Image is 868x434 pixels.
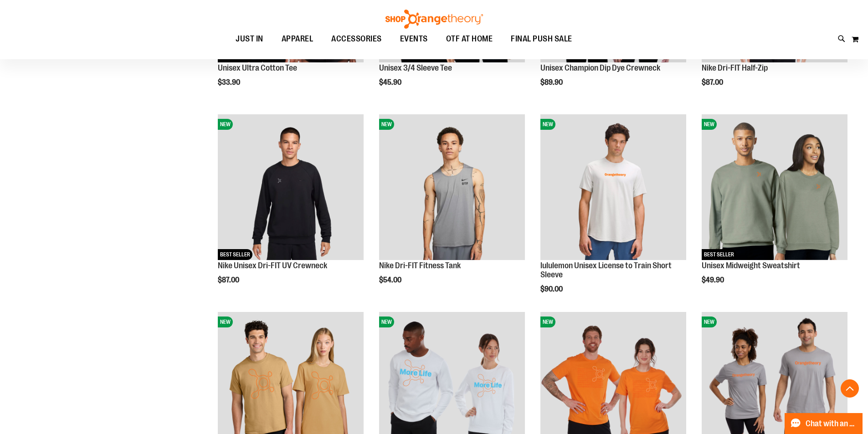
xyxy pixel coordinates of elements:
span: APPAREL [282,29,313,49]
span: $45.90 [379,78,403,87]
span: $87.00 [218,276,241,284]
span: NEW [218,317,233,327]
span: NEW [379,317,394,327]
span: Chat with an Expert [806,419,857,428]
img: Shop Orangetheory [384,10,484,29]
a: Unisex 3/4 Sleeve Tee [379,63,452,72]
a: lululemon Unisex License to Train Short Sleeve [540,261,672,279]
span: BEST SELLER [218,249,252,260]
span: NEW [379,119,394,130]
span: $87.00 [702,78,724,87]
span: NEW [540,119,555,130]
span: BEST SELLER [702,249,736,260]
button: Chat with an Expert [785,413,863,434]
span: NEW [702,119,717,130]
span: $33.90 [218,78,241,87]
a: lululemon Unisex License to Train Short SleeveNEW [540,114,686,261]
button: Back To Top [841,379,859,398]
div: product [375,110,529,307]
span: NEW [218,119,233,130]
img: Nike Unisex Dri-FIT UV Crewneck [218,114,364,260]
img: Nike Dri-FIT Fitness Tank [379,114,525,260]
span: $49.90 [702,276,725,284]
span: JUST IN [236,29,263,49]
div: product [697,110,852,307]
a: Unisex Ultra Cotton Tee [218,63,297,72]
span: NEW [702,317,717,327]
span: EVENTS [400,29,428,49]
a: Nike Dri-FIT Half-Zip [702,63,768,72]
span: $90.00 [540,285,564,293]
div: product [536,110,691,316]
a: Unisex Midweight Sweatshirt [702,261,800,270]
a: Nike Dri-FIT Fitness TankNEW [379,114,525,261]
a: Unisex Midweight SweatshirtNEWBEST SELLER [702,114,847,261]
a: Nike Unisex Dri-FIT UV CrewneckNEWBEST SELLER [218,114,364,261]
span: OTF AT HOME [446,29,493,49]
span: $54.00 [379,276,403,284]
span: ACCESSORIES [331,29,382,49]
img: Unisex Midweight Sweatshirt [702,114,847,260]
a: Nike Dri-FIT Fitness Tank [379,261,461,270]
a: Unisex Champion Dip Dye Crewneck [540,63,660,72]
a: Nike Unisex Dri-FIT UV Crewneck [218,261,327,270]
span: FINAL PUSH SALE [511,29,572,49]
span: $89.90 [540,78,564,87]
span: NEW [540,317,555,327]
div: product [213,110,368,307]
img: lululemon Unisex License to Train Short Sleeve [540,114,686,260]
